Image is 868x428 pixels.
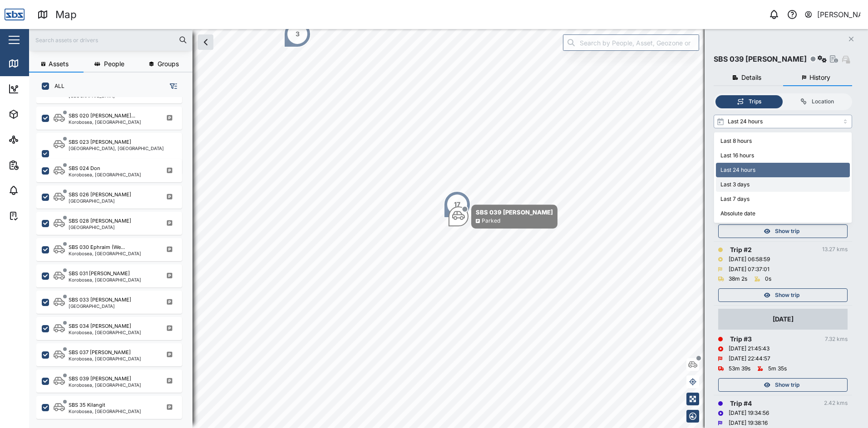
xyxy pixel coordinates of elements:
[69,93,115,98] div: [GEOGRAPHIC_DATA]
[69,191,131,199] div: SBS 026 [PERSON_NAME]
[729,419,768,428] div: [DATE] 19:38:16
[773,314,794,324] div: [DATE]
[729,365,750,373] div: 53m 39s
[69,304,131,308] div: [GEOGRAPHIC_DATA]
[69,199,131,203] div: [GEOGRAPHIC_DATA]
[482,217,500,225] div: Parked
[444,191,471,218] div: Map marker
[69,330,141,335] div: Korobosea, [GEOGRAPHIC_DATA]
[804,8,861,21] button: [PERSON_NAME]
[812,97,834,106] div: Location
[69,270,130,277] div: SBS 031 [PERSON_NAME]
[69,356,141,361] div: Korobosea, [GEOGRAPHIC_DATA]
[24,160,54,170] div: Reports
[741,74,761,81] span: Details
[730,399,752,409] div: Trip # 4
[24,211,49,221] div: Tasks
[476,208,553,217] div: SBS 039 [PERSON_NAME]
[29,29,868,428] canvas: Map
[24,135,45,145] div: Sites
[817,9,861,20] div: [PERSON_NAME]
[822,245,848,254] div: 13.27 kms
[718,288,848,302] button: Show trip
[749,97,761,106] div: Trips
[69,243,125,251] div: SBS 030 Ephraim (We...
[24,109,52,119] div: Assets
[24,185,52,195] div: Alarms
[775,289,799,302] span: Show trip
[775,379,799,391] span: Show trip
[69,277,141,282] div: Korobosea, [GEOGRAPHIC_DATA]
[69,296,131,304] div: SBS 033 [PERSON_NAME]
[716,177,850,192] div: Last 3 days
[716,163,850,177] div: Last 24 hours
[69,225,131,229] div: [GEOGRAPHIC_DATA]
[24,58,44,68] div: Map
[36,97,192,421] div: grid
[69,401,105,409] div: SBS 35 Kilangit
[69,217,131,225] div: SBS 028 [PERSON_NAME]
[454,199,460,209] div: 17
[765,275,771,283] div: 0s
[284,20,311,48] div: Map marker
[730,245,752,255] div: Trip # 2
[775,225,799,238] span: Show trip
[69,120,141,124] div: Korobosea, [GEOGRAPHIC_DATA]
[69,251,141,256] div: Korobosea, [GEOGRAPHIC_DATA]
[69,172,141,177] div: Korobosea, [GEOGRAPHIC_DATA]
[24,84,64,94] div: Dashboard
[69,383,141,387] div: Korobosea, [GEOGRAPHIC_DATA]
[104,61,124,67] span: People
[824,399,848,408] div: 2.42 kms
[69,409,141,413] div: Korobosea, [GEOGRAPHIC_DATA]
[716,192,850,206] div: Last 7 days
[49,83,64,90] label: ALL
[69,138,131,146] div: SBS 023 [PERSON_NAME]
[729,355,770,363] div: [DATE] 22:44:57
[718,224,848,238] button: Show trip
[718,378,848,392] button: Show trip
[449,204,557,229] div: Map marker
[5,5,25,24] img: Main Logo
[716,134,850,149] div: Last 8 hours
[49,61,69,67] span: Assets
[69,375,131,383] div: SBS 039 [PERSON_NAME]
[69,112,135,120] div: SBS 020 [PERSON_NAME]...
[296,29,300,39] div: 3
[69,322,131,330] div: SBS 034 [PERSON_NAME]
[35,33,187,47] input: Search assets or drivers
[729,345,769,353] div: [DATE] 21:45:43
[563,34,699,51] input: Search by People, Asset, Geozone or Place
[716,206,850,221] div: Absolute date
[714,53,807,65] div: SBS 039 [PERSON_NAME]
[729,275,747,283] div: 38m 2s
[714,115,852,128] input: Select range
[768,365,787,373] div: 5m 35s
[55,7,77,23] div: Map
[729,409,769,418] div: [DATE] 19:34:56
[729,255,770,264] div: [DATE] 06:58:59
[809,74,830,81] span: History
[69,146,164,151] div: [GEOGRAPHIC_DATA], [GEOGRAPHIC_DATA]
[730,334,752,344] div: Trip # 3
[69,165,100,172] div: SBS 024 Don
[729,265,769,274] div: [DATE] 07:37:01
[716,149,850,163] div: Last 16 hours
[825,335,848,344] div: 7.32 kms
[69,349,131,356] div: SBS 037 [PERSON_NAME]
[158,61,179,67] span: Groups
